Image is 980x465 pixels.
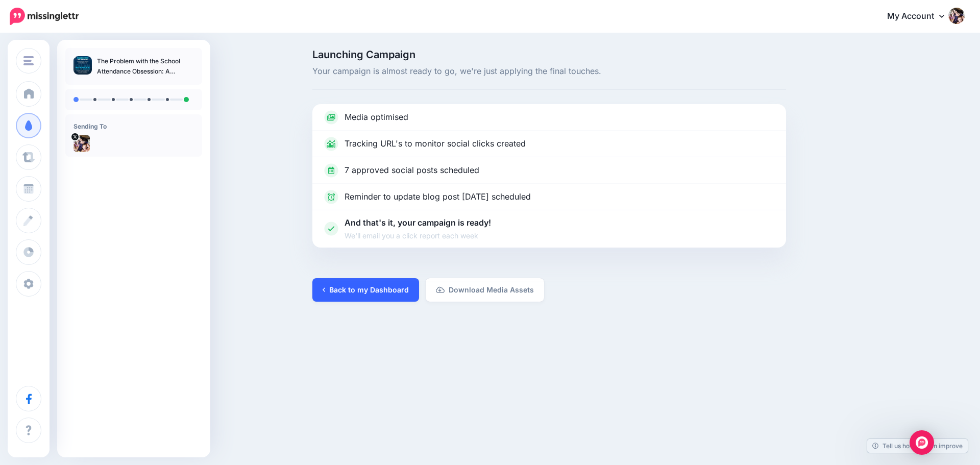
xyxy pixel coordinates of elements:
a: My Account [877,4,965,29]
h4: Sending To [73,123,194,130]
span: Launching Campaign [312,50,786,60]
p: Media optimised [345,111,408,124]
span: We'll email you a click report each week [345,230,491,241]
a: Back to my Dashboard [312,278,419,302]
img: Missinglettr [10,8,79,25]
p: And that's it, your campaign is ready! [345,216,491,241]
p: Tracking URL's to monitor social clicks created [345,137,526,151]
img: 0089bb22b744584d81f459c053cfc700_thumb.jpg [73,56,92,75]
a: Download Media Assets [426,278,545,302]
a: Tell us how we can improve [867,439,968,453]
p: 7 approved social posts scheduled [345,164,479,177]
img: menu.png [23,56,34,65]
p: Reminder to update blog post [DATE] scheduled [345,190,531,204]
div: Open Intercom Messenger [910,430,934,455]
span: Your campaign is almost ready to go, we're just applying the final touches. [312,65,786,78]
p: The Problem with the School Attendance Obsession: A Parent’s View [97,56,194,77]
img: PEZ-KCFT-17127.jpg [73,135,90,152]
